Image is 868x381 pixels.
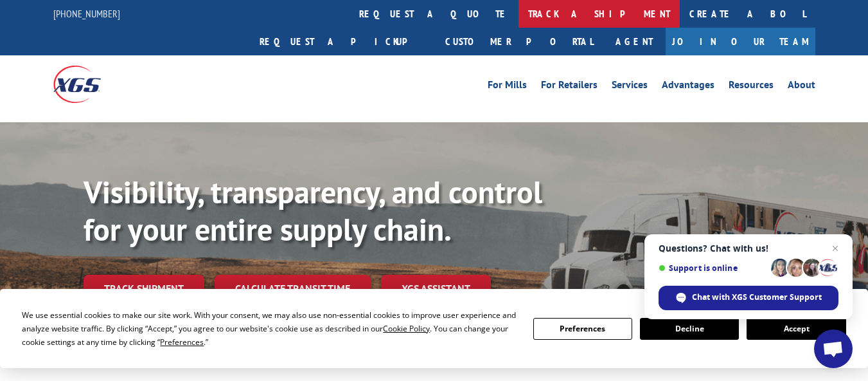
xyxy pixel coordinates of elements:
a: Agent [603,28,666,55]
div: Open chat [814,330,853,368]
button: Preferences [533,318,632,340]
span: Close chat [828,241,843,256]
a: Request a pickup [250,28,436,55]
a: For Retailers [541,80,598,94]
button: Decline [640,318,739,340]
div: We use essential cookies to make our site work. With your consent, we may also use non-essential ... [22,308,517,349]
a: Join Our Team [666,28,815,55]
a: Track shipment [84,275,204,302]
a: Resources [729,80,774,94]
a: About [788,80,815,94]
span: Preferences [160,337,204,348]
a: Customer Portal [436,28,603,55]
a: Calculate transit time [215,275,371,302]
span: Support is online [659,263,766,273]
span: Questions? Chat with us! [659,243,838,254]
button: Accept [747,318,846,340]
span: Cookie Policy [383,323,430,334]
a: Services [612,80,648,94]
a: For Mills [488,80,527,94]
b: Visibility, transparency, and control for your entire supply chain. [84,172,542,249]
span: Chat with XGS Customer Support [692,292,822,303]
a: Advantages [662,80,714,94]
a: XGS ASSISTANT [381,275,491,302]
div: Chat with XGS Customer Support [659,286,838,310]
a: [PHONE_NUMBER] [53,7,120,20]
